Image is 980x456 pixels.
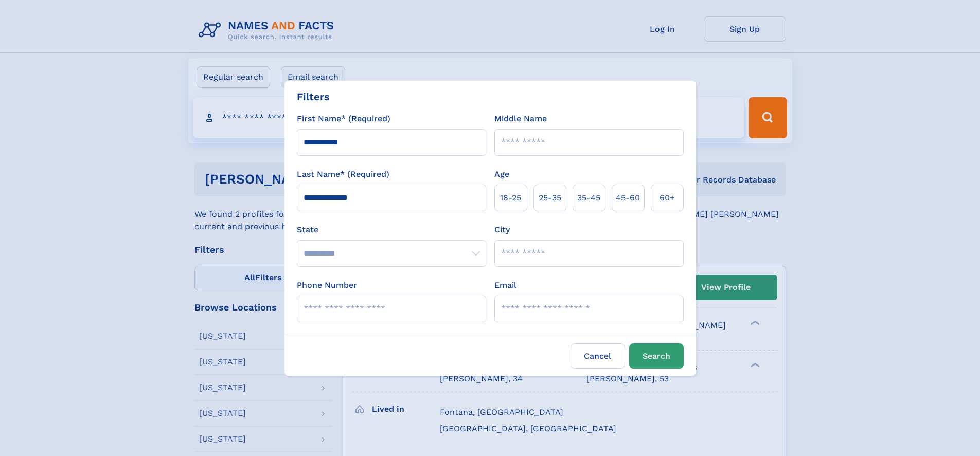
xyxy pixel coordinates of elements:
[494,279,516,291] label: Email
[297,224,486,236] label: State
[616,192,640,204] span: 45‑60
[660,192,675,204] span: 60+
[297,279,357,291] label: Phone Number
[297,113,390,125] label: First Name* (Required)
[494,168,509,180] label: Age
[494,113,547,125] label: Middle Name
[500,192,521,204] span: 18‑25
[571,343,625,369] label: Cancel
[629,343,684,369] button: Search
[539,192,561,204] span: 25‑35
[494,224,510,236] label: City
[297,168,389,180] label: Last Name* (Required)
[577,192,600,204] span: 35‑45
[297,89,330,104] div: Filters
